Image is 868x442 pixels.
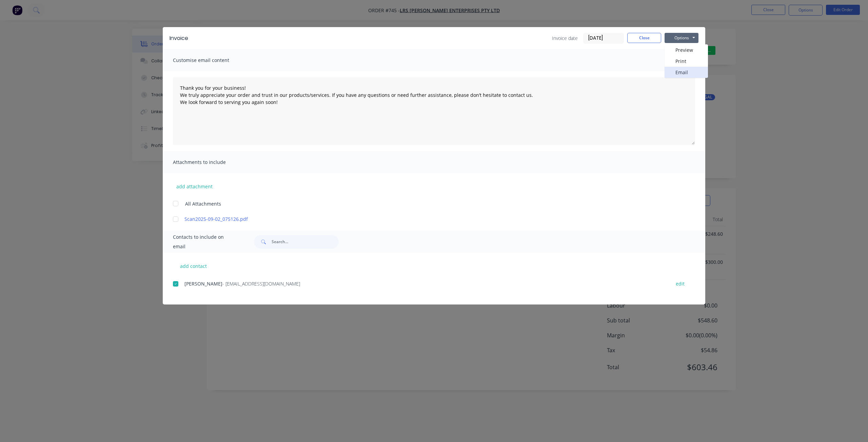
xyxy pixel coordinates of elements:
span: All Attachments [185,200,221,207]
button: Email [665,67,708,78]
span: Invoice date [552,35,578,42]
button: Print [665,56,708,67]
a: Scan2025-09-02_075126.pdf [184,215,664,223]
span: - [EMAIL_ADDRESS][DOMAIN_NAME] [222,280,300,287]
button: Close [627,33,661,43]
button: Preview [665,44,708,56]
span: Attachments to include [173,157,248,167]
textarea: Thank you for your business! We truly appreciate your order and trust in our products/services. I... [173,77,695,145]
span: Customise email content [173,56,248,65]
span: Contacts to include on email [173,232,237,251]
button: add contact [173,261,214,271]
button: edit [672,279,689,288]
button: add attachment [173,181,216,191]
button: Options [665,33,698,43]
input: Search... [272,235,339,249]
div: Invoice [170,34,188,42]
span: [PERSON_NAME] [184,280,222,287]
